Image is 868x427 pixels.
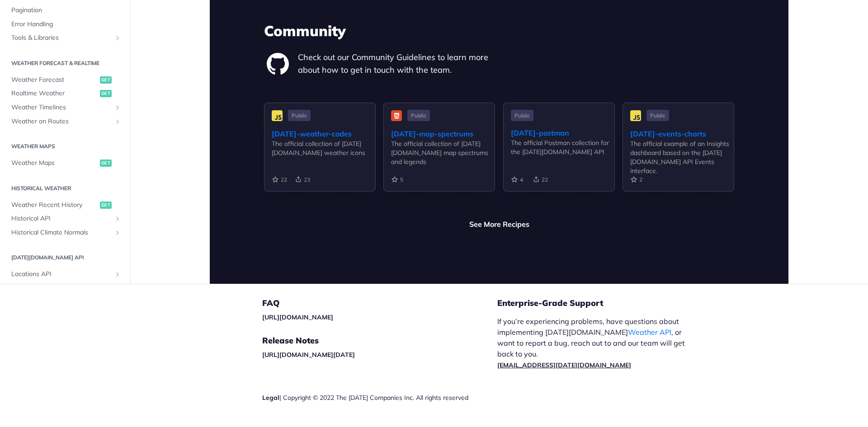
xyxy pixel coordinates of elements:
a: Weather Recent Historyget [7,198,123,211]
a: Error Handling [7,18,123,31]
a: Legal [262,394,279,402]
span: Weather Recent History [11,200,98,209]
span: Weather Timelines [11,103,112,112]
span: get [100,160,112,167]
span: get [100,76,112,84]
a: Public [DATE]-events-charts The official example of an Insights dashboard based on the [DATE][DOM... [623,103,734,206]
a: Weather API [628,328,671,337]
div: [DATE]-postman [511,127,614,138]
span: Insights API [11,284,112,293]
div: [DATE]-map-spectrums [391,128,495,139]
span: Tools & Libraries [11,33,112,42]
span: Realtime Weather [11,89,98,98]
p: Check out our Community Guidelines to learn more about how to get in touch with the team. [298,51,499,76]
a: Historical Climate NormalsShow subpages for Historical Climate Normals [7,226,123,239]
h2: Weather Forecast & realtime [7,59,123,67]
span: Historical API [11,214,112,223]
button: Show subpages for Weather Timelines [114,104,121,111]
button: Show subpages for Locations API [114,271,121,278]
h2: [DATE][DOMAIN_NAME] API [7,253,123,262]
span: Weather on Routes [11,117,112,126]
span: Public [407,110,430,121]
a: [EMAIL_ADDRESS][DATE][DOMAIN_NAME] [497,361,631,369]
p: If you’re experiencing problems, have questions about implementing [DATE][DOMAIN_NAME] , or want ... [497,316,694,370]
span: Locations API [11,270,112,279]
a: Weather on RoutesShow subpages for Weather on Routes [7,114,123,128]
span: get [100,201,112,208]
div: | Copyright © 2022 The [DATE] Companies Inc. All rights reserved [262,393,497,402]
a: Weather Forecastget [7,73,123,87]
span: Public [511,110,533,121]
a: Weather TimelinesShow subpages for Weather Timelines [7,101,123,114]
a: Locations APIShow subpages for Locations API [7,267,123,281]
a: Historical APIShow subpages for Historical API [7,212,123,225]
span: Historical Climate Normals [11,228,112,237]
a: Weather Mapsget [7,156,123,170]
a: See More Recipes [469,219,529,230]
button: Show subpages for Historical Climate Normals [114,229,121,236]
h5: Enterprise-Grade Support [497,298,709,309]
div: The official collection of [DATE][DOMAIN_NAME] weather icons [272,139,375,157]
span: get [100,90,112,97]
h3: Community [264,21,734,41]
div: The official Postman collection for the [DATE][DOMAIN_NAME] API [511,138,614,156]
a: Public [DATE]-postman The official Postman collection for the [DATE][DOMAIN_NAME] API [503,103,615,206]
h2: Weather Maps [7,142,123,150]
span: Public [288,110,311,121]
button: Show subpages for Weather on Routes [114,117,121,125]
h5: FAQ [262,298,497,309]
a: Tools & LibrariesShow subpages for Tools & Libraries [7,31,123,45]
span: Public [646,110,669,121]
a: Public [DATE]-map-spectrums The official collection of [DATE][DOMAIN_NAME] map spectrums and legends [383,103,495,206]
span: Pagination [11,6,121,15]
h2: Historical Weather [7,184,123,192]
a: Public [DATE]-weather-codes The official collection of [DATE][DOMAIN_NAME] weather icons [264,103,376,206]
span: Weather Forecast [11,75,98,84]
a: Pagination [7,4,123,17]
div: [DATE]-events-charts [630,128,734,139]
button: Show subpages for Tools & Libraries [114,34,121,42]
a: Insights APIShow subpages for Insights API [7,282,123,295]
span: Weather Maps [11,159,98,168]
button: Show subpages for Historical API [114,215,121,222]
a: Realtime Weatherget [7,87,123,100]
a: [URL][DOMAIN_NAME] [262,313,333,321]
a: [URL][DOMAIN_NAME][DATE] [262,351,355,359]
div: [DATE]-weather-codes [272,128,375,139]
div: The official example of an Insights dashboard based on the [DATE][DOMAIN_NAME] API Events interface. [630,139,734,175]
h5: Release Notes [262,335,497,346]
div: The official collection of [DATE][DOMAIN_NAME] map spectrums and legends [391,139,495,166]
span: Error Handling [11,20,121,29]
